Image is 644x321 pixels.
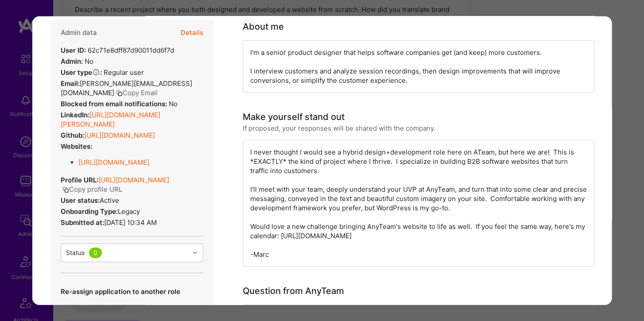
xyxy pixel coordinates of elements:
i: icon Copy [116,90,123,97]
button: Copy Email [116,88,158,97]
strong: Onboarding Type: [61,207,118,215]
div: Regular user [61,67,144,77]
div: No [61,99,178,108]
strong: Submitted at: [61,218,104,226]
div: Status [66,248,84,257]
strong: Profile URL: [61,175,98,184]
div: About me [242,20,283,33]
div: I'm a senior product designer that helps software companies get (and keep) more customers. I inte... [242,40,594,93]
strong: User ID: [61,46,86,54]
strong: Github: [61,131,84,139]
div: If proposed, your responses will be shared with the company. [242,124,435,133]
div: Make yourself stand out [242,110,344,124]
div: 62c71e8dff87d90011dd6f7d [61,45,174,54]
span: [PERSON_NAME][EMAIL_ADDRESS][DOMAIN_NAME] [61,79,192,97]
span: [DATE] 10:34 AM [104,218,157,226]
h4: Admin data [61,28,97,36]
div: I never thought I would see a hybrid design+development role here on ATeam, but here we are! This... [242,140,594,267]
div: No [61,56,93,66]
a: [URL][DOMAIN_NAME] [98,175,169,184]
strong: LinkedIn: [61,110,89,119]
button: Details [181,20,203,46]
a: [URL][DOMAIN_NAME] [78,158,149,166]
p: Re-assign application to another role [61,286,185,296]
span: Active [100,196,119,204]
button: Copy profile URL [62,184,122,193]
span: legacy [118,207,140,215]
strong: Email: [61,79,80,87]
a: [URL][DOMAIN_NAME] [84,131,155,139]
strong: Blocked from email notifications: [61,99,169,108]
strong: Websites: [61,142,92,150]
i: Help [92,68,100,76]
div: modal [32,16,612,305]
i: icon Copy [62,186,69,193]
div: 0 [89,247,101,258]
strong: Admin: [61,57,83,65]
strong: User status: [61,196,100,204]
i: icon Chevron [193,250,197,255]
div: Question from AnyTeam [242,284,344,298]
a: [URL][DOMAIN_NAME][PERSON_NAME] [61,110,160,128]
strong: User type : [61,68,102,76]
